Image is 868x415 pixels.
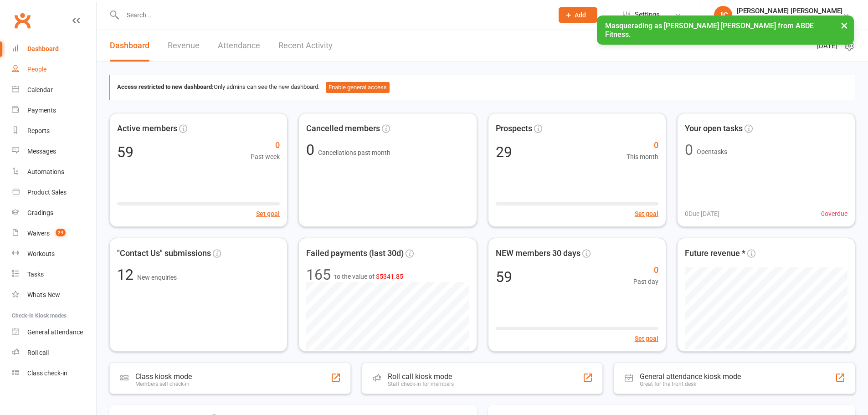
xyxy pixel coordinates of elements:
div: 59 [496,270,512,284]
span: 0 [627,139,658,152]
a: Class kiosk mode [12,363,96,384]
div: 165 [306,267,331,282]
a: Reports [12,121,96,141]
div: Great for the front desk [640,381,741,387]
a: People [12,59,96,80]
span: Past week [251,152,280,162]
span: Open tasks [697,148,727,155]
div: Waivers [27,230,50,237]
div: 29 [496,145,512,159]
div: Class check-in [27,369,67,377]
a: Workouts [12,244,96,264]
span: "Contact Us" submissions [117,247,211,260]
div: Payments [27,107,56,114]
span: 12 [117,266,137,283]
div: Staff check-in for members [388,381,454,387]
a: What's New [12,285,96,305]
a: Automations [12,162,96,182]
span: 0 [251,139,280,152]
button: × [836,15,853,35]
button: Enable general access [326,82,390,93]
div: Only admins can see the new dashboard. [117,82,848,93]
div: Messages [27,148,56,155]
div: Tasks [27,271,44,278]
a: Tasks [12,264,96,285]
div: Gradings [27,209,53,216]
div: ABDE Fitness [737,15,842,23]
div: JC [714,6,732,24]
span: Settings [635,5,660,25]
div: Dashboard [27,45,59,52]
span: 0 [306,141,318,159]
span: Failed payments (last 30d) [306,247,404,260]
div: 0 [685,143,693,157]
a: General attendance kiosk mode [12,322,96,343]
a: Calendar [12,80,96,100]
a: Clubworx [11,9,34,32]
a: Product Sales [12,182,96,203]
a: Dashboard [12,39,96,59]
span: Prospects [496,122,532,135]
div: Roll call kiosk mode [388,372,454,381]
div: [PERSON_NAME] [PERSON_NAME] [737,7,842,15]
button: Set goal [635,209,658,219]
span: New enquiries [137,274,177,281]
span: Past day [633,277,658,287]
div: Automations [27,168,64,175]
div: Calendar [27,86,53,93]
a: Messages [12,141,96,162]
div: Members self check-in [135,381,192,387]
span: NEW members 30 days [496,247,580,260]
span: 0 Due [DATE] [685,209,719,219]
div: 59 [117,145,134,159]
button: Set goal [256,209,280,219]
span: $5341.85 [376,273,403,280]
a: Gradings [12,203,96,223]
span: Future revenue * [685,247,745,260]
a: Waivers 24 [12,223,96,244]
button: Add [559,7,597,23]
span: Your open tasks [685,122,743,135]
div: General attendance kiosk mode [640,372,741,381]
span: 0 [633,264,658,277]
a: Roll call [12,343,96,363]
span: Cancelled members [306,122,380,135]
div: People [27,66,46,73]
strong: Access restricted to new dashboard: [117,83,214,90]
div: Workouts [27,250,55,257]
span: 0 overdue [821,209,847,219]
div: Product Sales [27,189,67,196]
div: Roll call [27,349,49,356]
div: Class kiosk mode [135,372,192,381]
span: Cancellations past month [318,149,390,156]
div: General attendance [27,328,83,336]
span: Add [575,11,586,19]
div: What's New [27,291,60,298]
button: Set goal [635,333,658,343]
span: This month [627,152,658,162]
span: 24 [56,229,66,236]
a: Payments [12,100,96,121]
span: Masquerading as [PERSON_NAME] [PERSON_NAME] from ABDE Fitness. [605,21,814,39]
span: Active members [117,122,177,135]
input: Search... [120,9,547,21]
div: Reports [27,127,50,134]
span: to the value of [334,272,403,282]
